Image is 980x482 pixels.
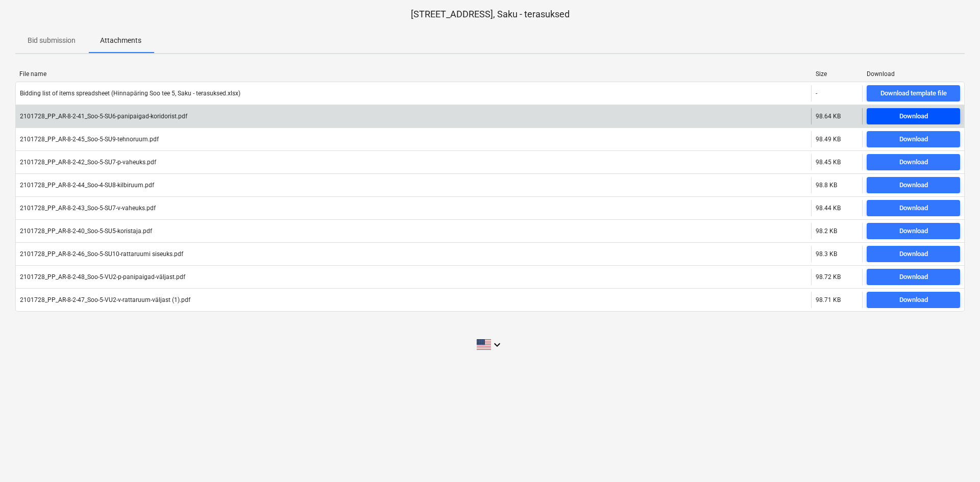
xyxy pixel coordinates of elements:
[899,111,928,122] div: Download
[816,250,837,258] div: 98.3 KB
[816,205,841,212] div: 98.44 KB
[867,70,961,78] div: Download
[899,180,928,191] div: Download
[867,177,960,193] button: Download
[20,296,190,303] div: 2101728_PP_AR-8-2-47_Soo-5-VU2-v-rattaruum-väljast (1).pdf
[816,296,841,303] div: 98.71 KB
[20,205,156,212] div: 2101728_PP_AR-8-2-43_Soo-5-SU7-v-vaheuks.pdf
[867,223,960,239] button: Download
[899,225,928,237] div: Download
[867,85,960,102] button: Download template file
[19,70,807,78] div: File name
[816,90,817,97] div: -
[20,90,240,97] div: Bidding list of items spreadsheet (Hinnapäring Soo tee 5, Saku - terasuksed.xlsx)
[816,182,837,189] div: 98.8 KB
[899,157,928,168] div: Download
[20,136,159,143] div: 2101728_PP_AR-8-2-45_Soo-5-SU9-tehnoruum.pdf
[15,8,965,20] p: [STREET_ADDRESS], Saku - terasuksed
[880,88,947,99] div: Download template file
[867,246,960,262] button: Download
[20,227,152,235] div: 2101728_PP_AR-8-2-40_Soo-5-SU5-koristaja.pdf
[816,113,841,120] div: 98.64 KB
[20,159,156,166] div: 2101728_PP_AR-8-2-42_Soo-5-SU7-p-vaheuks.pdf
[100,35,141,46] p: Attachments
[491,339,503,351] i: keyboard_arrow_down
[816,70,859,78] div: Size
[816,136,841,143] div: 98.49 KB
[867,131,960,147] button: Download
[899,294,928,306] div: Download
[899,202,928,214] div: Download
[20,182,154,189] div: 2101728_PP_AR-8-2-44_Soo-4-SU8-kilbiruum.pdf
[816,227,837,235] div: 98.2 KB
[816,159,841,166] div: 98.45 KB
[20,250,183,258] div: 2101728_PP_AR-8-2-46_Soo-5-SU10-rattaruumi siseuks.pdf
[867,108,960,124] button: Download
[899,134,928,145] div: Download
[816,273,841,281] div: 98.72 KB
[899,271,928,283] div: Download
[867,269,960,285] button: Download
[20,273,185,281] div: 2101728_PP_AR-8-2-48_Soo-5-VU2-p-panipaigad-väljast.pdf
[899,248,928,260] div: Download
[867,154,960,170] button: Download
[20,113,187,120] div: 2101728_PP_AR-8-2-41_Soo-5-SU6-panipaigad-koridorist.pdf
[867,292,960,308] button: Download
[867,200,960,216] button: Download
[28,35,76,46] p: Bid submission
